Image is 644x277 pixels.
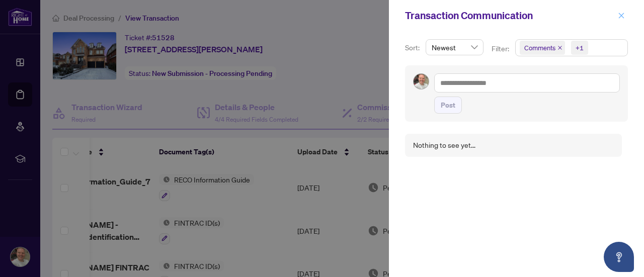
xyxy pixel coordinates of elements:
button: Open asap [604,242,634,272]
span: Newest [432,40,477,55]
img: Profile Icon [414,74,429,89]
span: close [557,45,562,50]
div: Nothing to see yet... [413,140,475,151]
span: close [618,12,625,19]
span: Comments [524,43,555,53]
button: Post [434,97,462,114]
div: Transaction Communication [405,8,615,23]
p: Filter: [492,43,511,54]
div: +1 [576,43,584,53]
span: Comments [520,41,565,55]
p: Sort: [405,42,422,53]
